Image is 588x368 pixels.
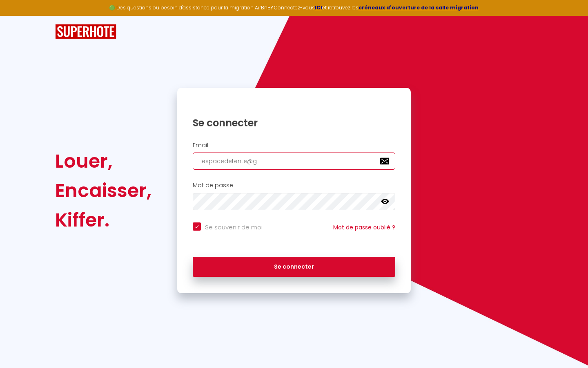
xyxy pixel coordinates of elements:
[55,146,151,176] div: Louer,
[7,3,31,28] button: Ouvrir le widget de chat LiveChat
[193,142,395,149] h2: Email
[55,176,151,205] div: Encaisser,
[55,205,151,235] div: Kiffer.
[193,153,395,170] input: Ton Email
[193,257,395,277] button: Se connecter
[359,4,479,11] a: créneaux d'ouverture de la salle migration
[315,4,322,11] a: ICI
[333,223,395,231] a: Mot de passe oublié ?
[193,182,395,189] h2: Mot de passe
[55,24,116,39] img: SuperHote logo
[193,117,395,129] h1: Se connecter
